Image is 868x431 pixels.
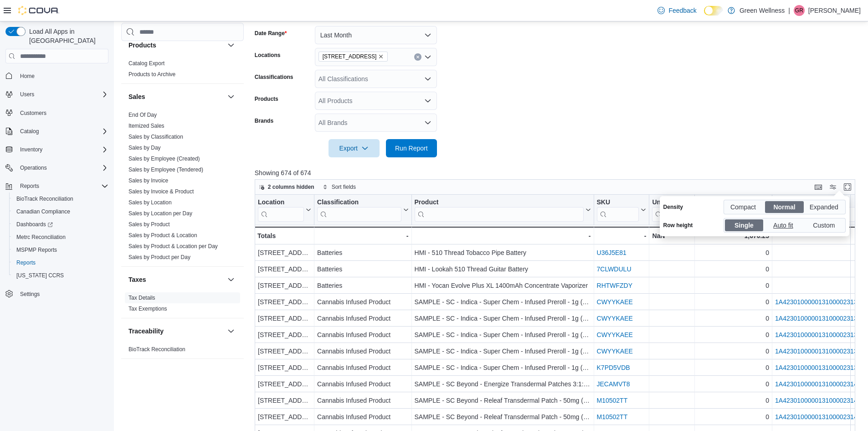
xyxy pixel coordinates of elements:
[128,275,146,284] h3: Taxes
[128,71,175,78] span: Products to Archive
[128,60,164,67] span: Catalog Export
[414,395,591,406] div: SAMPLE - SC Beyond - Releaf Transdermal Patch - 50mg (3145)
[775,397,861,404] a: 1A4230100000131000023145
[596,413,627,421] a: M10502TT
[810,200,840,214] span: Expanded
[121,109,244,266] div: Sales
[16,89,38,100] button: Users
[414,411,591,422] div: SAMPLE - SC Beyond - Releaf Transdermal Patch - 50mg (3145)
[596,249,626,256] a: U36J5E81
[704,16,704,16] span: Dark Mode
[2,161,112,174] button: Operations
[5,65,108,324] nav: Complex example
[596,282,632,289] a: RHTWFZDY
[16,144,46,155] button: Inventory
[128,155,200,162] span: Sales by Employee (Created)
[16,234,66,241] span: Metrc Reconciliation
[317,379,408,389] div: Cannabis Infused Product
[318,52,388,62] span: 28059 Hwy 28
[128,92,145,101] h3: Sales
[698,362,769,373] div: 0
[128,294,155,301] span: Tax Details
[128,254,190,261] span: Sales by Product per Day
[414,346,591,357] div: SAMPLE - SC - Indica - Super Chem - Infused Preroll - 1g (3139)
[724,200,765,214] label: Compact
[414,280,591,291] div: HMI - Yocan Evolve Plus XL 1400mAh Concentrate Vaporizer
[16,89,108,100] span: Users
[13,257,39,268] a: Reports
[730,200,758,214] span: Compact
[424,97,431,104] button: Open list of options
[128,144,161,151] span: Sales by Day
[317,198,401,207] div: Classification
[20,109,46,117] span: Customers
[596,331,632,338] a: CWYYKAEE
[698,346,769,357] div: 0
[596,298,632,306] a: CWYYKAEE
[2,143,112,156] button: Inventory
[16,107,108,119] span: Customers
[268,183,314,191] span: 2 columns hidden
[18,6,59,15] img: Cova
[315,26,437,44] button: Last Month
[128,221,170,228] a: Sales by Product
[121,292,244,318] div: Taxes
[20,164,47,171] span: Operations
[16,162,51,173] button: Operations
[827,182,838,192] button: Display options
[773,200,795,214] span: Normal
[258,395,311,406] div: [STREET_ADDRESS]
[317,280,408,291] div: Batteries
[258,264,311,275] div: [STREET_ADDRESS]
[128,327,164,336] h3: Traceability
[317,296,408,307] div: Cannabis Infused Product
[317,411,408,422] div: Cannabis Infused Product
[414,230,591,241] div: -
[2,106,112,119] button: Customers
[329,139,380,157] button: Export
[596,380,630,388] a: JECAMVT8
[128,243,218,249] a: Sales by Product & Location per Day
[128,346,185,353] span: BioTrack Reconciliation
[698,280,769,291] div: 0
[704,6,723,16] input: Dark Mode
[20,291,40,298] span: Settings
[128,305,167,312] span: Tax Exemptions
[258,198,311,222] button: Location
[663,222,693,229] label: Row height
[775,315,861,322] a: 1A4230100000131000023139
[319,182,360,192] button: Sort fields
[258,296,311,307] div: [STREET_ADDRESS]
[596,198,639,222] div: SKU URL
[16,208,70,215] span: Canadian Compliance
[9,269,112,282] button: [US_STATE] CCRS
[424,119,431,126] button: Open list of options
[652,230,692,241] div: NaN
[788,5,790,16] p: |
[9,231,112,244] button: Metrc Reconciliation
[20,182,39,190] span: Reports
[255,52,281,59] label: Locations
[9,192,112,205] button: BioTrack Reconciliation
[414,313,591,324] div: SAMPLE - SC - Indica - Super Chem - Infused Preroll - 1g (3139)
[805,200,845,214] label: Expanded
[128,295,155,301] a: Tax Details
[16,289,43,300] a: Settings
[654,1,700,20] a: Feedback
[258,247,311,258] div: [STREET_ADDRESS]
[13,257,108,268] span: Reports
[596,265,631,273] a: 7CLWDULU
[128,134,183,140] a: Sales by Classification
[414,362,591,373] div: SAMPLE - SC - Indica - Super Chem - Infused Preroll - 1g (3139)
[596,348,632,355] a: CWYYKAEE
[121,58,244,83] div: Products
[813,182,824,192] button: Keyboard shortcuts
[128,166,203,173] span: Sales by Employee (Tendered)
[13,244,61,255] a: MSPMP Reports
[16,181,43,192] button: Reports
[16,162,108,173] span: Operations
[2,180,112,192] button: Reports
[9,256,112,269] button: Reports
[698,329,769,340] div: 0
[13,206,108,217] span: Canadian Compliance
